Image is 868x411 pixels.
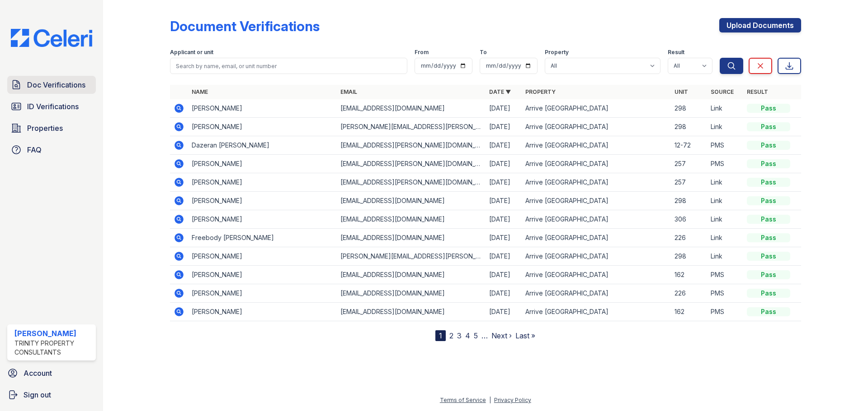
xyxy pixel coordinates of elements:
td: Arrive [GEOGRAPHIC_DATA] [522,118,670,136]
span: FAQ [27,144,42,155]
a: Date ▼ [489,88,511,95]
td: Link [707,247,743,266]
td: 306 [671,210,707,229]
td: [PERSON_NAME] [188,173,337,192]
td: [DATE] [486,99,522,118]
a: Next › [491,331,512,340]
td: [PERSON_NAME] [188,99,337,118]
div: Pass [747,196,790,205]
td: [DATE] [486,247,522,266]
a: ID Verifications [7,97,96,115]
span: Sign out [24,389,51,400]
div: Pass [747,233,790,242]
input: Search by name, email, or unit number [170,58,407,74]
a: Result [747,88,768,95]
td: PMS [707,303,743,321]
td: [DATE] [486,266,522,284]
a: Unit [675,88,688,95]
td: [EMAIL_ADDRESS][DOMAIN_NAME] [337,192,486,210]
td: PMS [707,284,743,303]
td: 226 [671,229,707,247]
td: [EMAIL_ADDRESS][PERSON_NAME][DOMAIN_NAME] [337,136,486,155]
div: Pass [747,270,790,279]
td: [EMAIL_ADDRESS][DOMAIN_NAME] [337,284,486,303]
a: Upload Documents [719,18,801,32]
td: 12-72 [671,136,707,155]
a: Properties [7,119,96,137]
span: Doc Verifications [27,79,85,90]
td: [PERSON_NAME][EMAIL_ADDRESS][PERSON_NAME][DOMAIN_NAME] [337,118,486,136]
label: To [480,49,487,56]
td: [EMAIL_ADDRESS][DOMAIN_NAME] [337,229,486,247]
td: Freebody [PERSON_NAME] [188,229,337,247]
div: 1 [435,330,446,341]
td: [EMAIL_ADDRESS][DOMAIN_NAME] [337,99,486,118]
td: [DATE] [486,118,522,136]
a: 2 [449,331,453,340]
td: [EMAIL_ADDRESS][DOMAIN_NAME] [337,266,486,284]
td: [PERSON_NAME] [188,284,337,303]
a: FAQ [7,141,96,159]
a: 3 [457,331,462,340]
td: Arrive [GEOGRAPHIC_DATA] [522,155,670,173]
td: Link [707,210,743,229]
td: [DATE] [486,210,522,229]
td: 298 [671,192,707,210]
td: Arrive [GEOGRAPHIC_DATA] [522,247,670,266]
td: 226 [671,284,707,303]
td: [PERSON_NAME] [188,210,337,229]
label: Result [668,49,684,56]
td: [DATE] [486,173,522,192]
td: PMS [707,155,743,173]
td: Arrive [GEOGRAPHIC_DATA] [522,136,670,155]
div: Document Verifications [170,18,320,34]
span: Properties [27,123,63,134]
div: | [489,397,491,403]
td: PMS [707,136,743,155]
td: Link [707,192,743,210]
td: Arrive [GEOGRAPHIC_DATA] [522,229,670,247]
td: [DATE] [486,155,522,173]
td: Arrive [GEOGRAPHIC_DATA] [522,303,670,321]
td: Link [707,118,743,136]
td: 257 [671,173,707,192]
a: Source [711,88,734,95]
td: [PERSON_NAME] [188,247,337,266]
div: [PERSON_NAME] [14,328,92,339]
td: [PERSON_NAME] [188,266,337,284]
td: Link [707,173,743,192]
td: [EMAIL_ADDRESS][PERSON_NAME][DOMAIN_NAME] [337,173,486,192]
td: 298 [671,247,707,266]
td: Link [707,229,743,247]
td: [DATE] [486,192,522,210]
a: Last » [515,331,535,340]
a: Account [4,364,99,382]
div: Pass [747,141,790,150]
div: Pass [747,289,790,298]
a: 4 [465,331,470,340]
td: Link [707,99,743,118]
td: 298 [671,99,707,118]
div: Pass [747,104,790,113]
button: Sign out [4,386,99,404]
td: [DATE] [486,229,522,247]
a: Property [525,88,556,95]
a: Privacy Policy [494,397,531,403]
td: Arrive [GEOGRAPHIC_DATA] [522,173,670,192]
td: PMS [707,266,743,284]
a: 5 [474,331,478,340]
td: [DATE] [486,303,522,321]
a: Email [340,88,357,95]
span: ID Verifications [27,101,79,112]
td: [DATE] [486,136,522,155]
td: [EMAIL_ADDRESS][DOMAIN_NAME] [337,303,486,321]
label: Property [545,49,569,56]
span: … [481,330,488,341]
img: CE_Logo_Blue-a8612792a0a2168367f1c8372b55b34899dd931a85d93a1a3d3e32e68fde9ad4.png [4,29,99,47]
div: Pass [747,252,790,261]
td: Arrive [GEOGRAPHIC_DATA] [522,99,670,118]
label: Applicant or unit [170,49,213,56]
div: Pass [747,159,790,168]
td: [EMAIL_ADDRESS][PERSON_NAME][DOMAIN_NAME] [337,155,486,173]
a: Name [192,88,208,95]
